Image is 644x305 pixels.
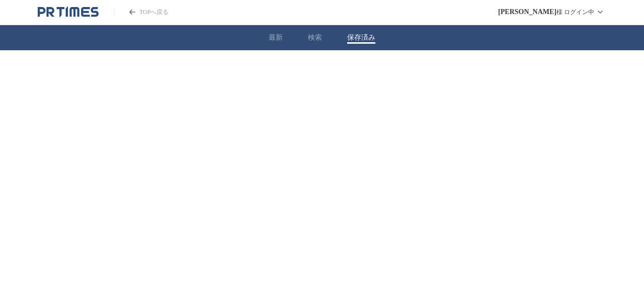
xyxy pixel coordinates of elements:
[269,33,283,42] button: 最新
[347,33,375,42] button: 保存済み
[308,33,322,42] button: 検索
[38,6,99,18] a: PR TIMESのトップページはこちら
[114,8,169,17] a: PR TIMESのトップページはこちら
[498,8,556,16] span: [PERSON_NAME]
